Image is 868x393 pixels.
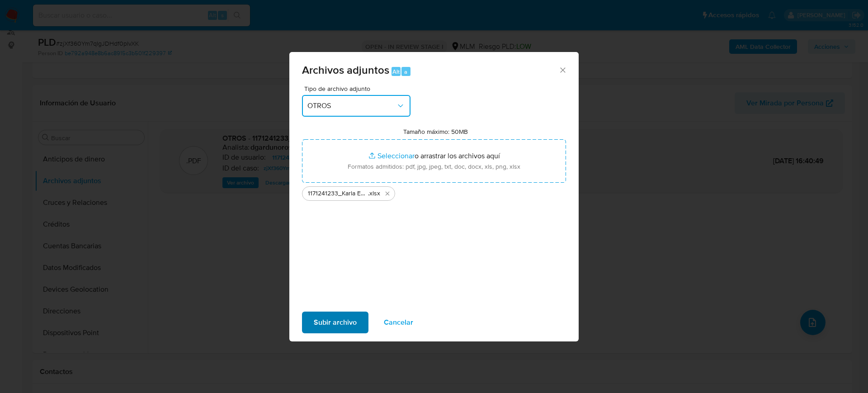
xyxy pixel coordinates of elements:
span: OTROS [307,101,396,110]
button: OTROS [302,95,410,117]
button: Cerrar [558,66,566,74]
span: Alt [392,67,400,76]
span: Archivos adjuntos [302,62,389,78]
span: Subir archivo [314,313,357,332]
span: a [404,67,407,76]
label: Tamaño máximo: 50MB [403,128,468,136]
span: 1171241233_Karla Esquivel_Julio2025 [308,189,368,198]
button: Subir archivo [302,312,368,333]
ul: Archivos seleccionados [302,183,566,201]
button: Eliminar 1171241233_Karla Esquivel_Julio2025.xlsx [382,188,393,199]
span: Cancelar [384,313,413,332]
span: .xlsx [368,189,380,198]
button: Cancelar [372,312,425,333]
span: Tipo de archivo adjunto [304,85,413,92]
